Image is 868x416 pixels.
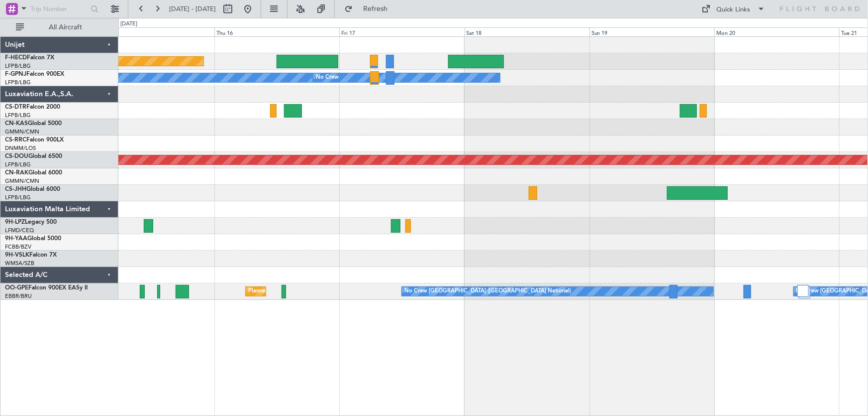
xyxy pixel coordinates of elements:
[5,121,62,127] a: CN-KASGlobal 5000
[11,19,108,35] button: All Aircraft
[589,27,714,36] div: Sun 19
[5,236,61,242] a: 9H-YAAGlobal 5000
[5,236,27,242] span: 9H-YAA
[26,24,105,31] span: All Aircraft
[5,62,31,70] a: LFPB/LBG
[5,71,64,77] a: F-GPNJFalcon 900EX
[5,112,31,119] a: LFPB/LBG
[5,285,28,291] span: OO-GPE
[90,27,214,36] div: Wed 15
[5,243,31,251] a: FCBB/BZV
[5,177,39,185] a: GMMN/CMN
[248,284,428,299] div: Planned Maint [GEOGRAPHIC_DATA] ([GEOGRAPHIC_DATA] National)
[5,55,54,61] a: F-HECDFalcon 7X
[5,219,57,225] a: 9H-LPZLegacy 500
[5,144,36,152] a: DNMM/LOS
[5,260,34,267] a: WMSA/SZB
[5,137,64,143] a: CS-RRCFalcon 900LX
[5,128,39,136] a: GMMN/CMN
[5,194,31,201] a: LFPB/LBG
[5,137,26,143] span: CS-RRC
[5,170,28,176] span: CN-RAK
[355,5,396,12] span: Refresh
[404,284,571,299] div: No Crew [GEOGRAPHIC_DATA] ([GEOGRAPHIC_DATA] National)
[5,71,26,77] span: F-GPNJ
[5,219,25,225] span: 9H-LPZ
[5,79,31,86] a: LFPB/LBG
[5,252,29,258] span: 9H-VSLK
[5,55,27,61] span: F-HECD
[5,104,26,110] span: CS-DTR
[316,70,339,85] div: No Crew
[5,285,88,291] a: OO-GPEFalcon 900EX EASy II
[339,27,464,36] div: Fri 17
[5,227,34,234] a: LFMD/CEQ
[5,153,62,159] a: CS-DOUGlobal 6500
[340,1,399,17] button: Refresh
[5,186,26,192] span: CS-JHH
[5,186,60,192] a: CS-JHHGlobal 6000
[5,292,32,300] a: EBBR/BRU
[5,252,57,258] a: 9H-VSLKFalcon 7X
[5,161,31,168] a: LFPB/LBG
[5,170,62,176] a: CN-RAKGlobal 6000
[120,20,137,28] div: [DATE]
[697,1,771,17] button: Quick Links
[5,104,60,110] a: CS-DTRFalcon 2000
[214,27,339,36] div: Thu 16
[5,121,28,127] span: CN-KAS
[714,27,839,36] div: Mon 20
[5,153,28,159] span: CS-DOU
[717,5,751,15] div: Quick Links
[465,27,589,36] div: Sat 18
[30,1,88,16] input: Trip Number
[169,4,216,13] span: [DATE] - [DATE]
